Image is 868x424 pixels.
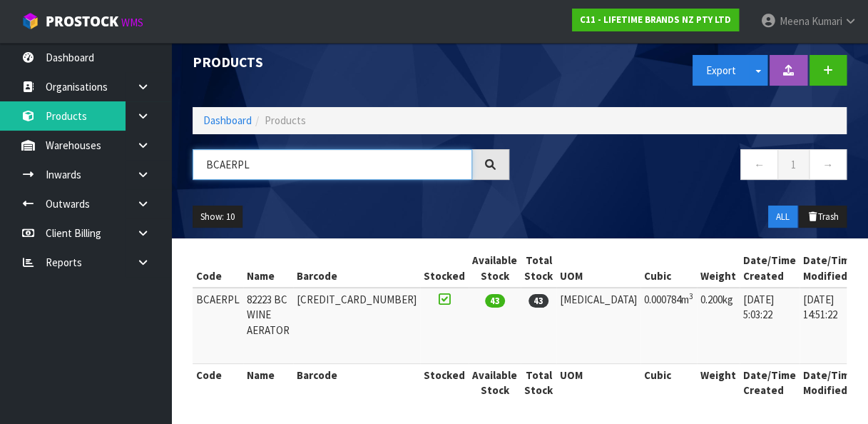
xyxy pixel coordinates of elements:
[768,206,797,228] button: ALL
[193,288,243,363] td: BCAERPL
[689,291,693,301] sup: 3
[293,249,420,288] th: Barcode
[740,288,800,363] td: [DATE] 5:03:22
[800,288,859,363] td: [DATE] 14:51:22
[740,149,778,180] a: ←
[521,363,556,401] th: Total Stock
[203,113,252,127] a: Dashboard
[243,249,293,288] th: Name
[293,363,420,401] th: Barcode
[529,294,548,308] span: 43
[740,249,800,288] th: Date/Time Created
[740,363,800,401] th: Date/Time Created
[640,288,697,363] td: 0.000784m
[46,12,118,31] span: ProStock
[420,363,469,401] th: Stocked
[193,249,243,288] th: Code
[521,249,556,288] th: Total Stock
[293,288,420,363] td: [CREDIT_CARD_NUMBER]
[779,14,809,28] span: Meena
[800,363,859,401] th: Date/Time Modified
[572,9,739,31] a: C11 - LIFETIME BRANDS NZ PTY LTD
[531,149,847,184] nav: Page navigation
[777,149,810,180] a: 1
[556,363,640,401] th: UOM
[809,149,847,180] a: →
[640,249,697,288] th: Cubic
[697,363,740,401] th: Weight
[193,363,243,401] th: Code
[420,249,469,288] th: Stocked
[697,288,740,363] td: 0.200kg
[800,249,859,288] th: Date/Time Modified
[556,288,640,363] td: [MEDICAL_DATA]
[640,363,697,401] th: Cubic
[556,249,640,288] th: UOM
[697,249,740,288] th: Weight
[193,55,509,71] h1: Products
[580,14,731,26] strong: C11 - LIFETIME BRANDS NZ PTY LTD
[811,14,842,28] span: Kumari
[469,363,521,401] th: Available Stock
[469,249,521,288] th: Available Stock
[193,149,472,180] input: Search products
[693,55,750,86] button: Export
[243,288,293,363] td: 82223 BC WINE AERATOR
[21,12,39,30] img: cube-alt.png
[121,16,143,29] small: WMS
[265,113,306,127] span: Products
[243,363,293,401] th: Name
[799,206,847,228] button: Trash
[485,294,505,308] span: 43
[193,206,242,228] button: Show: 10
